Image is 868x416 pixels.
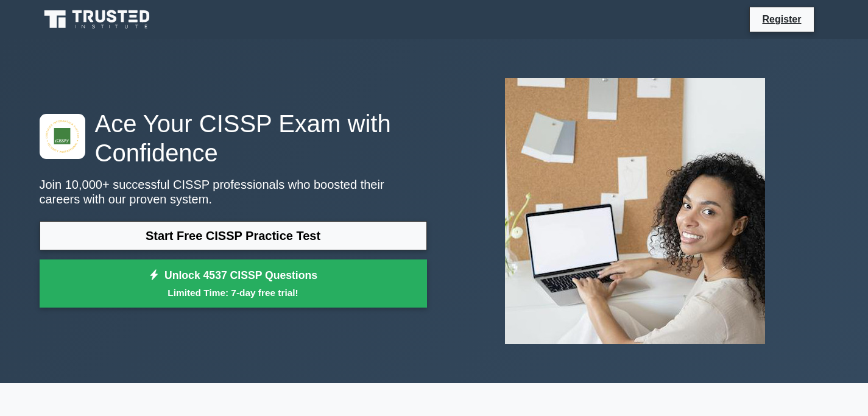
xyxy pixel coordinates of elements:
p: Join 10,000+ successful CISSP professionals who boosted their careers with our proven system. [40,177,427,206]
a: Start Free CISSP Practice Test [40,221,427,250]
a: Unlock 4537 CISSP QuestionsLimited Time: 7-day free trial! [40,259,427,308]
small: Limited Time: 7-day free trial! [55,286,412,300]
h1: Ace Your CISSP Exam with Confidence [40,109,427,167]
a: Register [755,12,808,27]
